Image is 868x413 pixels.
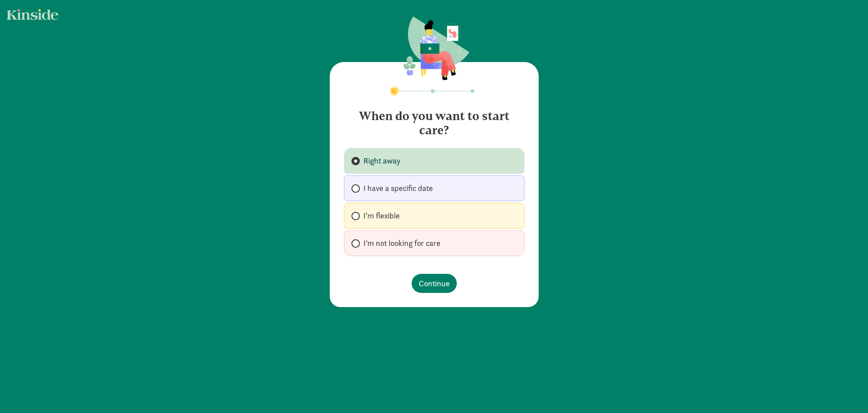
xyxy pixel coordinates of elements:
[412,274,457,293] button: Continue
[363,210,400,221] span: I'm flexible
[363,156,401,166] span: Right away
[344,102,525,137] h4: When do you want to start care?
[419,277,450,289] span: Continue
[363,183,433,194] span: I have a specific date
[363,238,440,249] span: I’m not looking for care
